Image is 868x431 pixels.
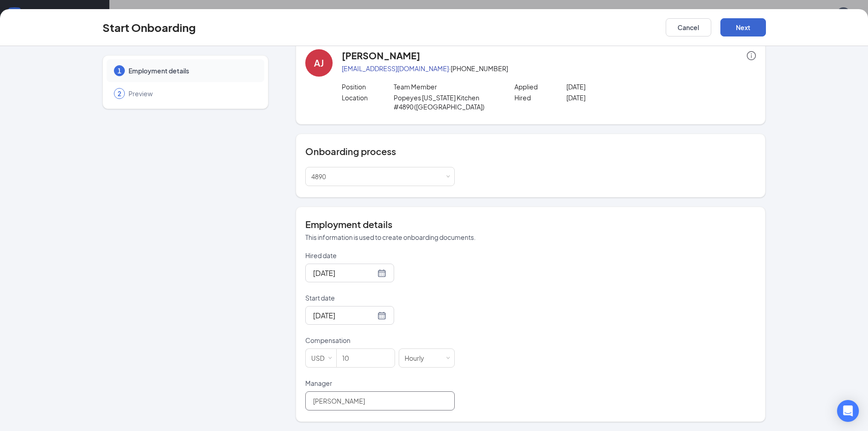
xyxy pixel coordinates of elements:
input: Manager name [305,391,455,410]
p: Hired [514,93,566,102]
p: · [PHONE_NUMBER] [342,64,756,73]
p: Popeyes [US_STATE] Kitchen #4890 ([GEOGRAPHIC_DATA]) [394,93,497,111]
input: Oct 15, 2025 [313,267,375,279]
h4: [PERSON_NAME] [342,49,420,62]
div: Open Intercom Messenger [837,400,859,422]
p: Team Member [394,82,497,91]
a: [EMAIL_ADDRESS][DOMAIN_NAME] [342,64,449,73]
p: Hired date [305,251,455,260]
span: 1 [118,66,121,75]
button: Cancel [666,18,711,36]
p: Start date [305,293,455,302]
input: Oct 17, 2025 [313,310,375,321]
div: Hourly [405,349,431,367]
p: Location [342,93,394,102]
div: AJ [314,57,324,69]
button: Next [720,18,766,36]
span: 4890 [311,172,326,181]
h3: Start Onboarding [103,20,196,35]
p: Compensation [305,336,455,345]
h4: Onboarding process [305,145,756,158]
h4: Employment details [305,218,756,231]
div: USD [311,349,331,367]
p: Position [342,82,394,91]
p: This information is used to create onboarding documents. [305,233,756,242]
span: Preview [128,89,255,98]
p: [DATE] [566,82,670,91]
p: Manager [305,379,455,388]
span: info-circle [747,51,756,60]
span: Employment details [128,66,255,75]
p: Applied [514,82,566,91]
div: [object Object] [311,167,332,186]
span: 2 [118,89,121,98]
p: [DATE] [566,93,670,102]
input: Amount [337,349,395,367]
